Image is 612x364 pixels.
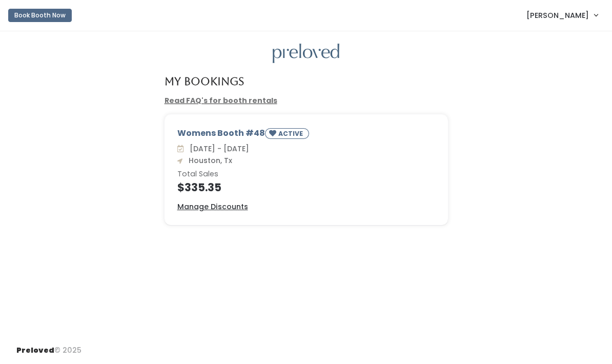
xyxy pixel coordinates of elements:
[16,337,81,356] div: © 2025
[177,127,435,143] div: Womens Booth #48
[516,4,608,26] a: [PERSON_NAME]
[273,44,339,64] img: preloved logo
[165,95,277,106] a: Read FAQ's for booth rentals
[177,170,435,178] h6: Total Sales
[8,4,72,27] a: Book Booth Now
[8,9,72,22] button: Book Booth Now
[278,129,305,138] small: ACTIVE
[177,201,248,212] a: Manage Discounts
[526,10,589,21] span: [PERSON_NAME]
[186,144,249,154] span: [DATE] - [DATE]
[185,155,232,166] span: Houston, Tx
[177,201,248,212] u: Manage Discounts
[16,345,54,355] span: Preloved
[177,181,435,193] h4: $335.35
[165,75,244,87] h4: My Bookings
